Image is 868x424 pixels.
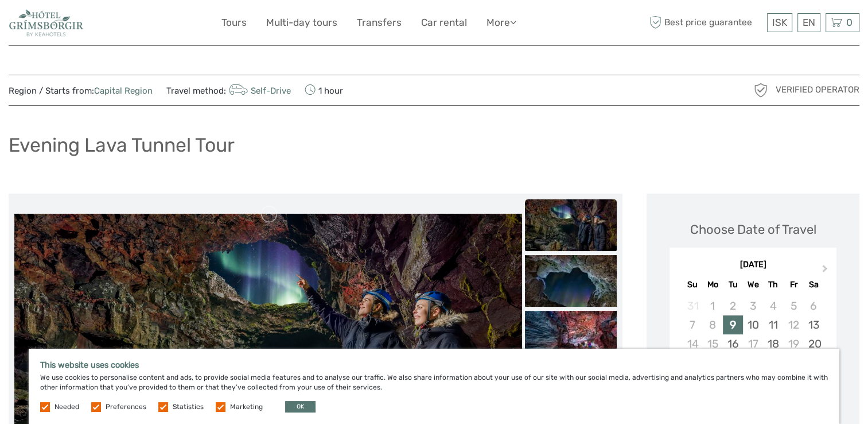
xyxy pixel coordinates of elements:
div: Choose Saturday, September 20th, 2025 [804,334,824,353]
div: EN [797,13,820,32]
a: Self-Drive [226,86,291,96]
div: Fr [783,277,803,292]
div: Sa [804,277,824,292]
div: Tu [723,277,743,292]
img: verified_operator_grey_128.png [752,81,770,99]
div: Not available Thursday, September 4th, 2025 [763,296,783,315]
div: Choose Thursday, September 11th, 2025 [763,315,783,334]
a: More [486,14,516,31]
a: Multi-day tours [266,14,337,31]
span: Best price guarantee [647,13,764,32]
button: Open LiveChat chat widget [132,18,146,32]
div: Not available Sunday, September 14th, 2025 [682,334,702,353]
a: Tours [221,14,247,31]
div: We use cookies to personalise content and ads, to provide social media features and to analyse ou... [29,349,839,424]
div: Not available Sunday, August 31st, 2025 [682,296,702,315]
div: Th [763,277,783,292]
div: Choose Thursday, September 18th, 2025 [763,334,783,353]
div: Choose Tuesday, September 9th, 2025 [723,315,743,334]
a: Car rental [421,14,467,31]
span: 1 hour [305,82,343,98]
h5: This website uses cookies [40,360,828,370]
div: Not available Monday, September 15th, 2025 [703,334,723,353]
div: Not available Wednesday, September 17th, 2025 [743,334,763,353]
img: 2330-0b36fd34-6396-456d-bf6d-def7e598b057_logo_small.jpg [9,9,84,37]
div: Not available Sunday, September 7th, 2025 [682,315,702,334]
img: f33be7315aea465cb2923220f6fff533_slider_thumbnail.jpg [525,255,617,307]
div: Not available Wednesday, September 3rd, 2025 [743,296,763,315]
div: We [743,277,763,292]
span: Travel method: [166,82,291,98]
div: Choose Tuesday, September 16th, 2025 [723,334,743,353]
label: Preferences [106,402,146,412]
img: fecbfde8125144cabe366f1b1cd9b19b_slider_thumbnail.jpg [525,199,617,251]
span: Verified Operator [776,84,859,96]
p: We're away right now. Please check back later! [16,20,130,29]
a: Capital Region [94,86,153,96]
div: Su [682,277,702,292]
label: Needed [55,402,79,412]
div: Not available Tuesday, September 2nd, 2025 [723,296,743,315]
label: Statistics [173,402,204,412]
label: Marketing [230,402,263,412]
button: Next Month [817,262,835,280]
div: Choose Wednesday, September 10th, 2025 [743,315,763,334]
div: Not available Monday, September 1st, 2025 [703,296,723,315]
a: Transfers [357,14,402,31]
img: a2bfb1a8d9174369aac46d109f2d9bb9_slider_thumbnail.jpeg [525,311,617,363]
span: Region / Starts from: [9,85,153,97]
div: [DATE] [670,259,836,271]
div: Choose Saturday, September 13th, 2025 [804,315,824,334]
div: month 2025-09 [674,296,833,411]
div: Not available Monday, September 8th, 2025 [703,315,723,334]
div: Mo [703,277,723,292]
div: Not available Friday, September 5th, 2025 [783,296,803,315]
div: Choose Date of Travel [690,221,816,238]
span: 0 [844,17,854,28]
button: OK [285,401,316,413]
div: Not available Friday, September 12th, 2025 [783,315,803,334]
div: Not available Friday, September 19th, 2025 [783,334,803,353]
span: ISK [772,17,787,28]
div: Not available Saturday, September 6th, 2025 [804,296,824,315]
h1: Evening Lava Tunnel Tour [9,133,235,157]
